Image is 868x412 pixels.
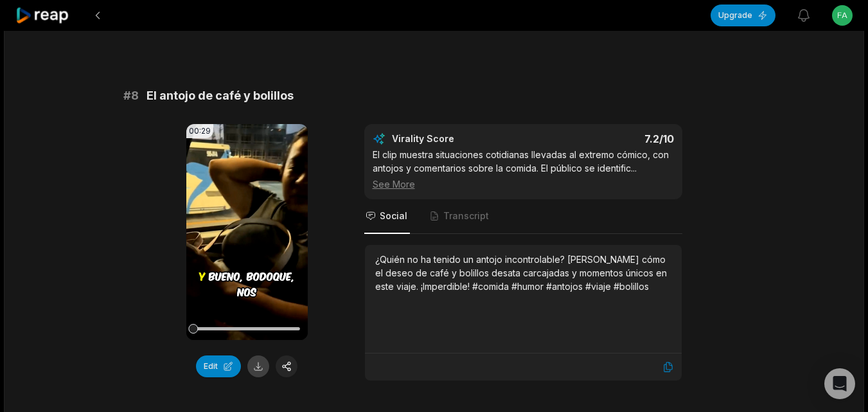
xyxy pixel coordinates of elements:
span: # 8 [123,87,139,105]
div: Virality Score [392,132,530,145]
nav: Tabs [364,199,682,234]
button: Edit [196,355,241,377]
div: El clip muestra situaciones cotidianas llevadas al extremo cómico, con antojos y comentarios sobr... [373,148,674,191]
div: Open Intercom Messenger [824,368,855,399]
video: Your browser does not support mp4 format. [186,124,308,340]
div: 7.2 /10 [536,132,674,145]
div: See More [373,177,674,191]
span: El antojo de café y bolillos [146,87,294,105]
span: Social [380,210,407,222]
button: Upgrade [711,4,775,26]
div: ¿Quién no ha tenido un antojo incontrolable? [PERSON_NAME] cómo el deseo de café y bolillos desat... [375,253,671,293]
span: Transcript [443,210,489,222]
